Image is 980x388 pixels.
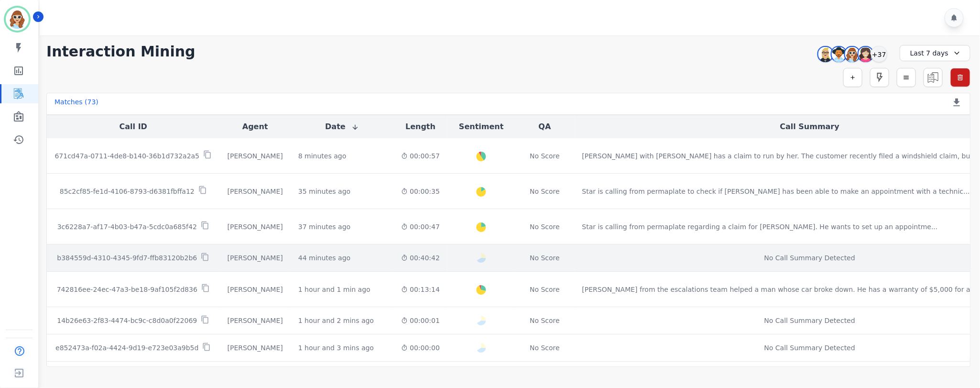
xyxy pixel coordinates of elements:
div: 44 minutes ago [298,253,350,263]
div: 00:00:57 [401,151,440,161]
div: Matches ( 73 ) [54,97,98,111]
div: 00:00:35 [401,187,440,196]
div: 35 minutes ago [298,187,350,196]
div: No Score [530,187,560,196]
button: Date [325,121,359,133]
div: [PERSON_NAME] [228,285,283,294]
button: Sentiment [459,121,503,133]
button: Call ID [120,121,147,133]
div: 00:40:42 [401,253,440,263]
div: No Score [530,285,560,294]
div: No Score [530,343,560,353]
p: 85c2cf85-fe1d-4106-8793-d6381fbffa12 [60,187,195,196]
div: No Score [530,316,560,325]
div: [PERSON_NAME] with [PERSON_NAME] has a claim to run by her. The customer recently filed a windshi... [582,151,980,161]
div: 00:00:47 [401,222,440,232]
div: [PERSON_NAME] [228,253,283,263]
div: [PERSON_NAME] [228,316,283,325]
div: Star is calling from permaplate to check if [PERSON_NAME] has been able to make an appointment wi... [582,187,970,196]
p: 3c6228a7-af17-4b03-b47a-5cdc0a685f42 [57,222,197,232]
div: 00:13:14 [401,285,440,294]
div: Star is calling from permaplate regarding a claim for [PERSON_NAME]. He wants to set up an appoin... [582,222,938,232]
div: 8 minutes ago [298,151,347,161]
p: 671cd47a-0711-4de8-b140-36b1d732a2a5 [54,151,199,161]
div: No Score [530,222,560,232]
div: 1 hour and 2 mins ago [298,316,374,325]
div: Last 7 days [900,45,970,61]
p: 14b26e63-2f83-4474-bc9c-c8d0a0f22069 [57,316,197,325]
p: 742816ee-24ec-47a3-be18-9af105f2d836 [57,285,197,294]
div: +37 [871,46,887,62]
div: 37 minutes ago [298,222,350,232]
div: 1 hour and 1 min ago [298,285,370,294]
h1: Interaction Mining [46,43,196,60]
div: 1 hour and 3 mins ago [298,343,374,353]
button: QA [539,121,551,133]
div: [PERSON_NAME] [228,187,283,196]
div: [PERSON_NAME] [228,151,283,161]
p: b384559d-4310-4345-9fd7-ffb83120b2b6 [57,253,197,263]
button: Agent [242,121,268,133]
div: No Score [530,253,560,263]
div: [PERSON_NAME] from the escalations team helped a man whose car broke down. He has a warranty of $... [582,285,977,294]
p: e852473a-f02a-4424-9d19-e723e03a9b5d [55,343,198,353]
div: 00:00:01 [401,316,440,325]
div: No Score [530,151,560,161]
div: [PERSON_NAME] [228,343,283,353]
button: Length [405,121,436,133]
button: Call Summary [780,121,839,133]
img: Bordered avatar [6,8,29,31]
div: 00:00:00 [401,343,440,353]
div: [PERSON_NAME] [228,222,283,232]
